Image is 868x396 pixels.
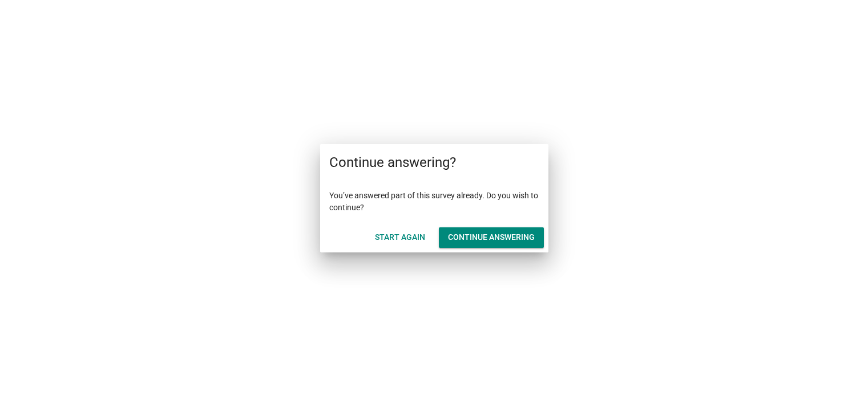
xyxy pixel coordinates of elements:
button: Start Again [366,227,434,248]
div: Start Again [375,231,425,243]
div: Continue answering? [320,144,548,181]
div: Continue answering [448,231,535,243]
button: Continue answering [439,227,544,248]
div: You’ve answered part of this survey already. Do you wish to continue? [320,181,548,223]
